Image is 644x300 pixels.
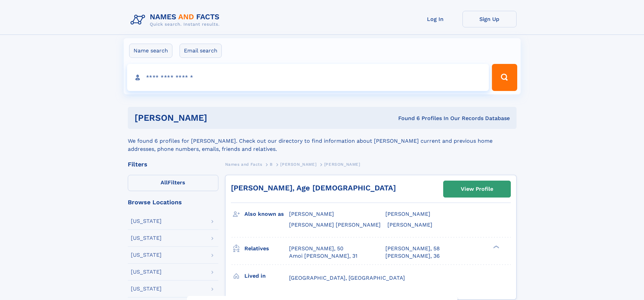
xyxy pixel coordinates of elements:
[492,245,500,249] div: ❯
[303,115,510,122] div: Found 6 Profiles In Our Records Database
[131,286,162,292] div: [US_STATE]
[289,211,334,217] span: [PERSON_NAME]
[131,252,162,258] div: [US_STATE]
[131,269,162,275] div: [US_STATE]
[244,243,289,254] h3: Relatives
[231,184,396,192] a: [PERSON_NAME], Age [DEMOGRAPHIC_DATA]
[385,211,430,217] span: [PERSON_NAME]
[128,129,517,153] div: We found 6 profiles for [PERSON_NAME]. Check out our directory to find information about [PERSON_...
[161,179,168,186] span: All
[462,11,517,27] a: Sign Up
[129,44,172,58] label: Name search
[461,181,493,197] div: View Profile
[324,162,360,167] span: [PERSON_NAME]
[492,64,517,91] button: Search Button
[127,64,489,91] input: search input
[225,160,262,168] a: Names and Facts
[385,245,440,252] a: [PERSON_NAME], 58
[385,252,440,260] a: [PERSON_NAME], 36
[444,181,510,197] a: View Profile
[387,222,432,228] span: [PERSON_NAME]
[289,252,357,260] a: Amoi [PERSON_NAME], 31
[244,270,289,282] h3: Lived in
[289,245,343,252] a: [PERSON_NAME], 50
[270,160,273,168] a: B
[270,162,273,167] span: B
[135,114,303,122] h1: [PERSON_NAME]
[280,162,316,167] span: [PERSON_NAME]
[180,44,222,58] label: Email search
[128,11,225,29] img: Logo Names and Facts
[128,161,218,167] div: Filters
[408,11,462,27] a: Log In
[128,199,218,205] div: Browse Locations
[128,175,218,191] label: Filters
[289,222,381,228] span: [PERSON_NAME] [PERSON_NAME]
[280,160,316,168] a: [PERSON_NAME]
[289,275,405,281] span: [GEOGRAPHIC_DATA], [GEOGRAPHIC_DATA]
[244,208,289,220] h3: Also known as
[131,235,162,241] div: [US_STATE]
[131,218,162,224] div: [US_STATE]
